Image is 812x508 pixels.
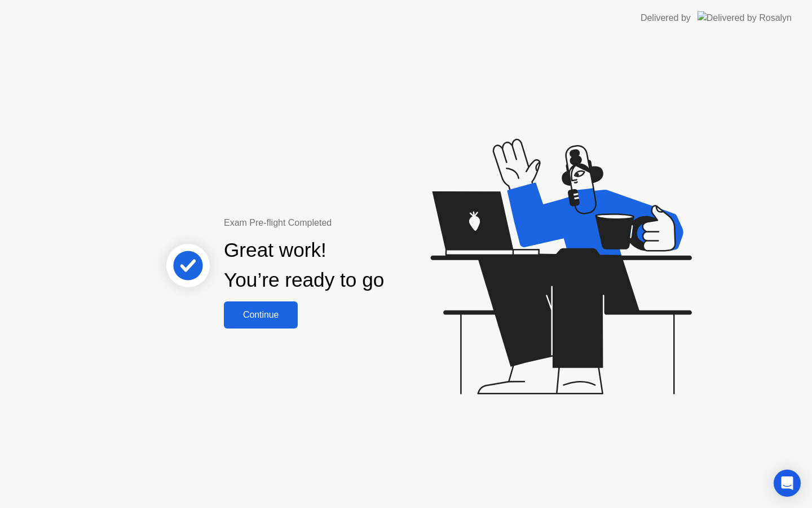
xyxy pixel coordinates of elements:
div: Exam Pre-flight Completed [224,216,457,230]
div: Continue [227,310,294,320]
button: Continue [224,301,298,329]
div: Great work! You’re ready to go [224,235,384,295]
div: Delivered by [641,11,691,25]
div: Open Intercom Messenger [774,470,801,497]
img: Delivered by Rosalyn [698,11,792,24]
